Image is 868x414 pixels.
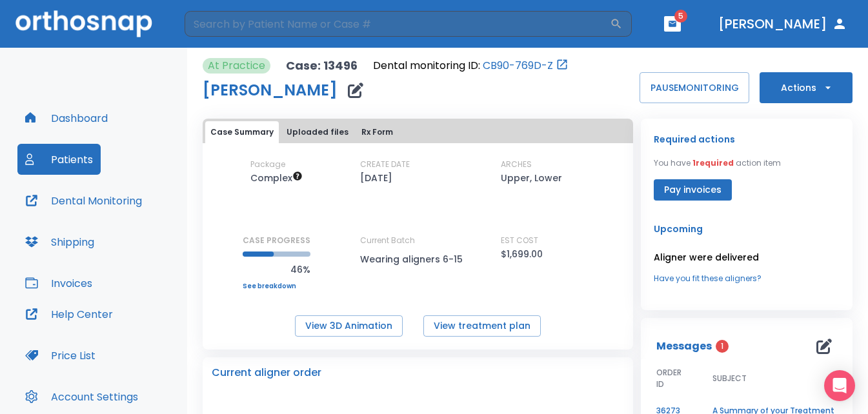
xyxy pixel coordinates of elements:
[501,159,532,170] p: ARCHES
[674,10,687,23] span: 5
[17,268,100,299] button: Invoices
[205,121,279,143] button: Case Summary
[373,58,569,74] div: Open patient in dental monitoring portal
[17,103,116,133] button: Dashboard
[824,370,855,401] div: Open Intercom Messenger
[501,235,538,246] p: EST COST
[654,132,735,147] p: Required actions
[203,83,338,98] h1: [PERSON_NAME]
[250,172,303,184] span: Up to 50 Steps (100 aligners)
[423,315,541,337] button: View treatment plan
[712,373,747,384] span: SUBJECT
[656,367,681,390] span: ORDER ID
[15,10,152,37] img: Orthosnap
[243,262,310,277] p: 46%
[185,11,610,37] input: Search by Patient Name or Case #
[360,251,476,267] p: Wearing aligners 6-15
[17,299,121,330] button: Help Center
[212,365,321,380] p: Current aligner order
[360,170,392,186] p: [DATE]
[501,170,562,186] p: Upper, Lower
[286,58,358,74] p: Case: 13496
[373,58,480,74] p: Dental monitoring ID:
[713,12,853,35] button: [PERSON_NAME]
[243,235,310,246] p: CASE PROGRESS
[17,144,101,175] button: Patients
[656,339,712,354] p: Messages
[501,246,543,262] p: $1,699.00
[483,58,553,74] a: CB90-769D-Z
[360,235,476,246] p: Current Batch
[654,250,840,265] p: Aligner were delivered
[17,340,103,371] button: Price List
[17,185,150,216] button: Dental Monitoring
[692,157,734,168] span: 1 required
[17,381,146,412] button: Account Settings
[654,179,732,201] button: Pay invoices
[17,226,102,257] button: Shipping
[250,159,285,170] p: Package
[243,282,310,290] a: See breakdown
[640,72,749,103] button: PAUSEMONITORING
[295,315,403,337] button: View 3D Animation
[716,340,729,353] span: 1
[760,72,853,103] button: Actions
[654,157,781,169] p: You have action item
[356,121,398,143] button: Rx Form
[360,159,410,170] p: CREATE DATE
[654,273,840,284] a: Have you fit these aligners?
[281,121,354,143] button: Uploaded files
[208,58,265,74] p: At Practice
[205,121,631,143] div: tabs
[654,221,840,237] p: Upcoming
